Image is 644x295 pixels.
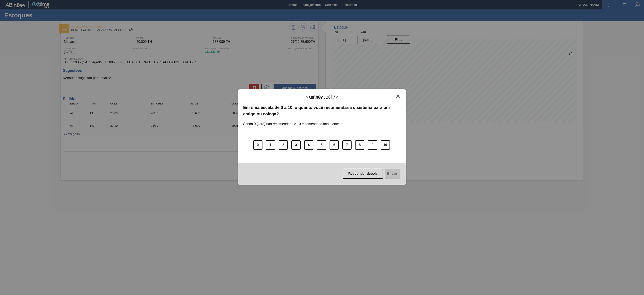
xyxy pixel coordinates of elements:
label: Em uma escala de 0 a 10, o quanto você recomendaria o sistema para um amigo ou colega? [243,104,401,117]
button: Responder depois [343,169,383,179]
button: 8 [355,140,364,150]
button: 3 [291,140,301,150]
button: 6 [330,140,339,150]
button: 7 [342,140,352,150]
button: 4 [304,140,313,150]
button: 5 [317,140,326,150]
button: 0 [253,140,262,150]
button: 10 [381,140,390,150]
img: Close [396,95,400,98]
button: 2 [279,140,288,150]
img: Logo Ambevtech [306,94,338,99]
button: Close [395,94,401,98]
button: 9 [368,140,377,150]
label: Sendo 0 (zero) não recomendaria e 10 recomendaria totalmente. [243,117,340,126]
button: 1 [266,140,275,150]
